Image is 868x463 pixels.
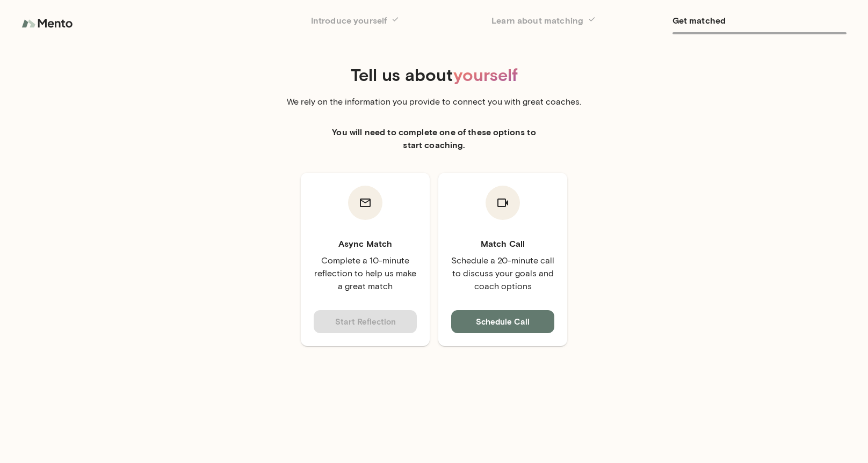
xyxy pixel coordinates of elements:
h6: Learn about matching [491,13,666,28]
button: Schedule Call [451,310,554,333]
h6: Get matched [672,13,847,28]
img: logo [21,13,75,34]
span: yourself [453,64,518,85]
h6: Match Call [451,237,554,250]
h4: Tell us about [30,64,838,85]
h6: You will need to complete one of these options to start coaching. [327,126,541,151]
h6: Introduce yourself [311,13,485,28]
h6: Async Match [314,237,417,250]
p: We rely on the information you provide to connect you with great coaches. [284,95,584,108]
p: Schedule a 20-minute call to discuss your goals and coach options [451,254,554,293]
p: Complete a 10-minute reflection to help us make a great match [314,254,417,293]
